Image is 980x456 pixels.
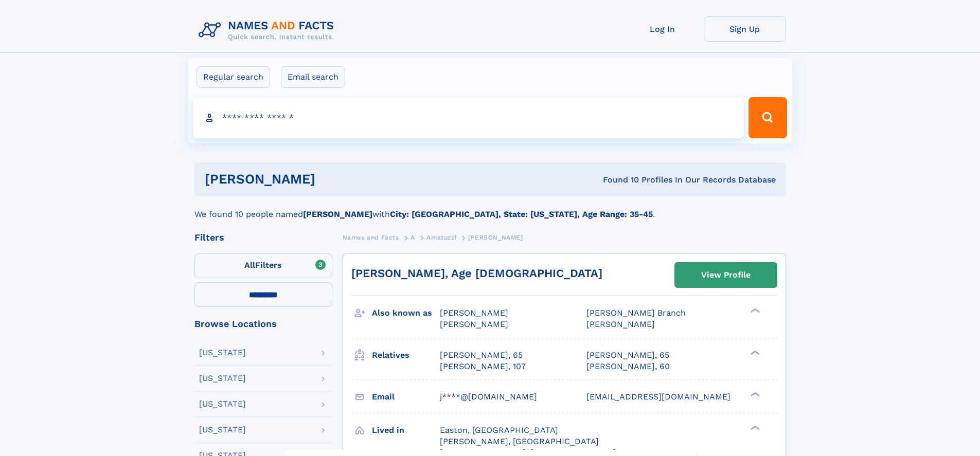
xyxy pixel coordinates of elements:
[426,231,456,244] a: Amatuzzi
[426,234,456,241] span: Amatuzzi
[411,231,415,244] a: A
[390,209,653,219] b: City: [GEOGRAPHIC_DATA], State: [US_STATE], Age Range: 35-45
[199,400,246,408] div: [US_STATE]
[748,349,760,356] div: ❯
[468,234,523,241] span: [PERSON_NAME]
[372,304,440,322] h3: Also known as
[372,346,440,364] h3: Relatives
[459,174,776,186] div: Found 10 Profiles In Our Records Database
[440,308,508,318] span: [PERSON_NAME]
[194,233,332,242] div: Filters
[194,16,343,44] img: Logo Names and Facts
[586,308,686,318] span: [PERSON_NAME] Branch
[440,425,558,435] span: Easton, [GEOGRAPHIC_DATA]
[586,361,670,372] a: [PERSON_NAME], 60
[194,319,332,329] div: Browse Locations
[675,263,777,287] a: View Profile
[244,260,255,270] span: All
[199,426,246,434] div: [US_STATE]
[440,361,526,372] a: [PERSON_NAME], 107
[194,253,332,278] label: Filters
[586,350,669,361] a: [PERSON_NAME], 65
[440,319,508,329] span: [PERSON_NAME]
[281,66,345,88] label: Email search
[351,267,602,280] a: [PERSON_NAME], Age [DEMOGRAPHIC_DATA]
[372,422,440,439] h3: Lived in
[704,16,786,42] a: Sign Up
[586,392,730,402] span: [EMAIL_ADDRESS][DOMAIN_NAME]
[193,97,744,138] input: search input
[199,349,246,357] div: [US_STATE]
[701,263,751,287] div: View Profile
[205,173,459,186] h1: [PERSON_NAME]
[194,196,786,221] div: We found 10 people named with .
[440,350,523,361] a: [PERSON_NAME], 65
[343,231,399,244] a: Names and Facts
[440,436,599,446] span: [PERSON_NAME], [GEOGRAPHIC_DATA]
[748,307,760,314] div: ❯
[199,374,246,382] div: [US_STATE]
[197,66,270,88] label: Regular search
[586,319,655,329] span: [PERSON_NAME]
[621,16,704,42] a: Log In
[411,234,415,241] span: A
[749,97,787,138] button: Search Button
[372,388,440,406] h3: Email
[748,391,760,397] div: ❯
[748,424,760,431] div: ❯
[303,209,372,219] b: [PERSON_NAME]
